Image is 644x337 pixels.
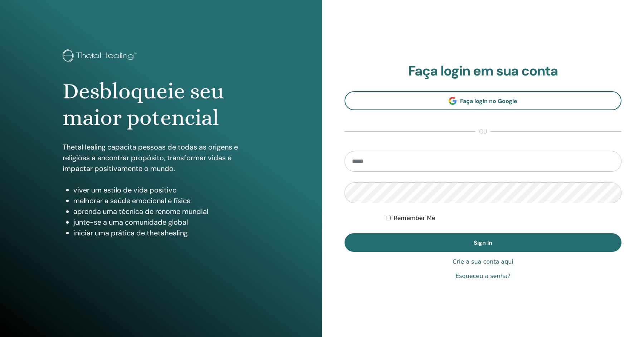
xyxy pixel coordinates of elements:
a: Faça login no Google [345,91,621,110]
h2: Faça login em sua conta [345,63,621,79]
li: junte-se a uma comunidade global [73,217,259,228]
span: Sign In [474,239,492,246]
li: aprenda uma técnica de renome mundial [73,206,259,217]
button: Sign In [345,233,621,252]
p: ThetaHealing capacita pessoas de todas as origens e religiões a encontrar propósito, transformar ... [63,142,259,174]
a: Esqueceu a senha? [455,272,511,280]
li: viver um estilo de vida positivo [73,185,259,195]
a: Crie a sua conta aqui [453,258,513,266]
h1: Desbloqueie seu maior potencial [63,78,259,131]
label: Remember Me [394,214,435,223]
span: Faça login no Google [460,97,517,105]
li: melhorar a saúde emocional e física [73,195,259,206]
span: ou [475,127,491,136]
div: Keep me authenticated indefinitely or until I manually logout [386,214,621,223]
li: iniciar uma prática de thetahealing [73,228,259,238]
